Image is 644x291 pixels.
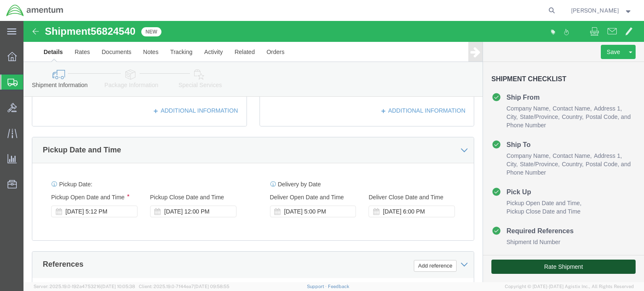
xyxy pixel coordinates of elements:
[23,21,644,282] iframe: FS Legacy Container
[505,283,634,290] span: Copyright © [DATE]-[DATE] Agistix Inc., All Rights Reserved
[328,284,349,289] a: Feedback
[34,284,135,289] span: Server: 2025.19.0-192a4753216
[571,5,633,15] button: [PERSON_NAME]
[6,4,64,17] img: logo
[139,284,229,289] span: Client: 2025.19.0-7f44ea7
[194,284,229,289] span: [DATE] 09:58:55
[571,6,619,15] span: Daniel Martin
[101,284,135,289] span: [DATE] 10:05:38
[307,284,328,289] a: Support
